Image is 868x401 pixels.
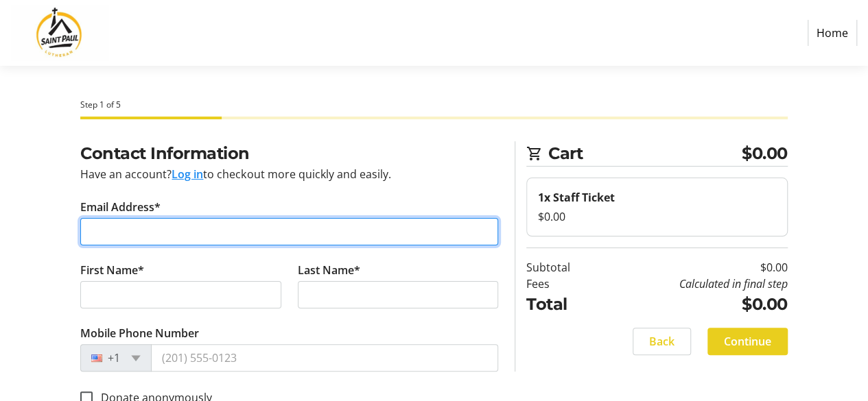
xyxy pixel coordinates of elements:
[649,333,675,350] span: Back
[602,276,788,292] td: Calculated in final step
[80,99,787,111] div: Step 1 of 5
[80,262,144,278] label: First Name*
[11,5,108,60] img: Saint Paul Lutheran School's Logo
[80,325,199,341] label: Mobile Phone Number
[80,141,498,166] h2: Contact Information
[151,344,498,372] input: (201) 555-0123
[538,190,615,205] strong: 1x Staff Ticket
[742,141,788,166] span: $0.00
[724,333,771,350] span: Continue
[298,262,360,278] label: Last Name*
[538,208,776,225] div: $0.00
[80,166,498,182] div: Have an account? to checkout more quickly and easily.
[633,328,691,355] button: Back
[526,292,602,317] td: Total
[602,259,788,276] td: $0.00
[808,20,857,46] a: Home
[707,328,788,355] button: Continue
[172,166,203,182] button: Log in
[80,199,161,215] label: Email Address*
[548,141,742,166] span: Cart
[526,259,602,276] td: Subtotal
[602,292,788,317] td: $0.00
[526,276,602,292] td: Fees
